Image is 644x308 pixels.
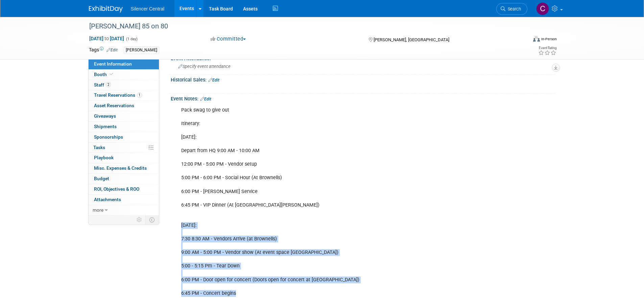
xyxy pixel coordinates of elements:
img: ExhibitDay [89,6,123,13]
a: more [89,205,159,215]
a: Budget [89,174,159,184]
a: Giveaways [89,111,159,121]
img: Cade Cox [536,2,549,15]
div: Event Notes: [171,94,555,102]
i: Booth reservation complete [110,72,113,76]
a: Edit [200,97,211,101]
a: Asset Reservations [89,101,159,111]
span: more [93,207,103,213]
span: to [103,36,110,41]
div: Historical Sales: [171,75,555,84]
div: In-Person [541,37,557,42]
div: [PERSON_NAME] 85 on 80 [87,20,517,32]
div: Event Format [487,35,557,45]
a: Search [496,3,527,15]
span: Attachments [94,197,121,202]
span: Playbook [94,155,114,160]
div: Event Rating [538,46,556,50]
span: Tasks [93,145,105,150]
a: Sponsorships [89,132,159,142]
span: Misc. Expenses & Credits [94,165,147,171]
a: Playbook [89,153,159,163]
a: Booth [89,70,159,80]
td: Personalize Event Tab Strip [134,215,145,224]
span: 1 [137,93,142,98]
span: Giveaways [94,113,116,119]
span: Shipments [94,124,117,129]
a: Event Information [89,59,159,69]
span: Event Information [94,61,132,67]
img: Format-Inperson.png [533,36,540,42]
a: Attachments [89,195,159,205]
span: Silencer Central [131,6,165,11]
span: [DATE] [DATE] [89,35,124,42]
td: Toggle Event Tabs [145,215,159,224]
td: Tags [89,46,118,54]
span: Sponsorships [94,134,123,140]
a: Edit [106,48,118,52]
span: Booth [94,72,115,77]
span: Asset Reservations [94,103,134,108]
a: Staff2 [89,80,159,90]
span: Search [505,6,521,11]
div: [PERSON_NAME] [124,47,159,54]
span: [PERSON_NAME], [GEOGRAPHIC_DATA] [374,37,449,42]
span: 2 [106,82,111,87]
span: ROI, Objectives & ROO [94,186,139,192]
span: (1 day) [125,37,138,41]
a: Edit [208,78,219,82]
button: Committed [208,35,248,43]
a: ROI, Objectives & ROO [89,184,159,194]
a: Shipments [89,122,159,132]
a: Misc. Expenses & Credits [89,163,159,173]
span: Specify event attendance [178,64,231,69]
span: Staff [94,82,111,88]
span: Budget [94,176,109,181]
a: Tasks [89,143,159,153]
span: Travel Reservations [94,92,142,98]
a: Travel Reservations1 [89,90,159,100]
